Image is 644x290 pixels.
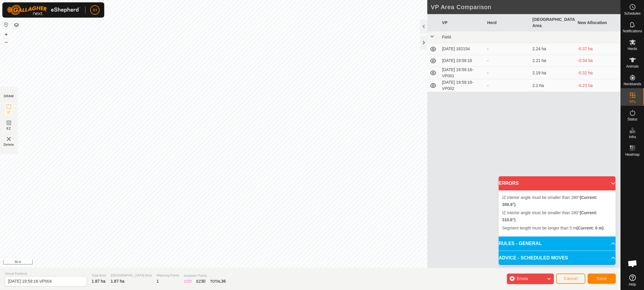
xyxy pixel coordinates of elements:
[442,35,451,39] span: Field
[627,118,637,121] span: Status
[499,176,616,190] p-accordion-header: ERRORS
[502,226,605,230] span: Segment length must be longer than 5 m .
[575,14,621,31] th: New Allocation
[628,47,637,51] span: Herds
[624,255,641,272] div: Open chat
[623,29,642,33] span: Notifications
[624,12,640,15] span: Schedules
[111,273,152,278] span: [GEOGRAPHIC_DATA] Area
[184,278,191,284] div: IZ
[92,273,106,278] span: Total Area
[440,14,485,31] th: VP
[626,65,639,68] span: Animals
[575,79,621,92] td: -0.23 ha
[92,279,105,284] span: 1.87 ha
[487,58,528,64] div: -
[499,190,616,236] p-accordion-content: ERRORS
[3,38,10,46] button: –
[157,273,179,278] span: Watering Points
[625,153,640,156] span: Heatmap
[221,279,226,284] span: 36
[93,7,97,13] span: IH
[210,278,226,284] div: TOTAL
[440,79,485,92] td: [DATE] 19:59:16-VP002
[576,226,604,230] b: (Current: 0 m)
[196,278,206,284] div: EZ
[487,83,528,89] div: -
[201,279,206,284] span: 30
[517,276,528,281] span: Errors
[629,100,635,103] span: VPs
[629,135,636,139] span: Infra
[487,70,528,76] div: -
[499,251,616,265] p-accordion-header: ADVICE - SCHEDULED MOVES
[4,94,14,98] div: DRAW
[575,43,621,55] td: -0.37 ha
[564,276,578,281] span: Cancel
[5,135,12,143] img: VP
[13,21,20,29] button: Map Layers
[485,14,530,31] th: Herd
[502,195,597,207] span: IZ interior angle must be smaller than 280° .
[623,82,641,86] span: Neckbands
[530,67,575,79] td: 2.19 ha
[187,279,192,284] span: 20
[530,79,575,92] td: 2.1 ha
[4,143,14,147] span: Delete
[157,279,159,284] span: 1
[287,260,309,265] a: Privacy Policy
[5,271,87,276] span: Virtual Paddock
[575,67,621,79] td: -0.32 ha
[499,237,616,251] p-accordion-header: RULES - GENERAL
[7,110,11,115] span: IZ
[588,274,616,284] button: Save
[440,43,485,55] td: [DATE] 182154
[184,273,226,278] span: Available Points
[316,260,333,265] a: Contact Us
[499,180,519,187] span: ERRORS
[502,210,597,222] span: IZ interior angle must be smaller than 280° .
[3,31,10,38] button: +
[597,276,607,281] span: Save
[621,272,644,289] a: Help
[530,55,575,67] td: 2.21 ha
[629,283,636,286] span: Help
[487,46,528,52] div: -
[7,126,11,131] span: EZ
[575,55,621,67] td: -0.34 ha
[499,240,542,247] span: RULES - GENERAL
[530,14,575,31] th: [GEOGRAPHIC_DATA] Area
[440,55,485,67] td: [DATE] 19:59:16
[7,5,80,15] img: Gallagher Logo
[431,4,621,11] h2: VP Area Comparison
[3,21,10,28] button: Reset Map
[530,43,575,55] td: 2.24 ha
[499,254,568,261] span: ADVICE - SCHEDULED MOVES
[556,274,585,284] button: Cancel
[440,67,485,79] td: [DATE] 19:59:16-VP001
[111,279,125,284] span: 1.87 ha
